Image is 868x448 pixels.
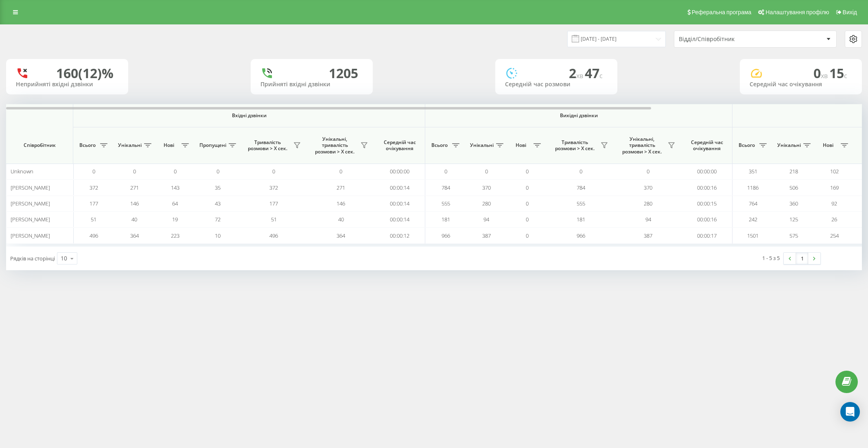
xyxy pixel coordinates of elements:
[272,168,275,175] span: 0
[269,184,278,191] span: 372
[91,216,96,223] span: 51
[551,139,598,152] span: Тривалість розмови > Х сек.
[526,232,529,239] span: 0
[844,71,847,80] span: c
[16,81,118,88] div: Неприйняті вхідні дзвінки
[172,216,178,223] span: 19
[482,184,491,191] span: 370
[215,216,221,223] span: 72
[830,168,839,175] span: 102
[843,9,857,15] span: Вихід
[11,232,50,239] span: [PERSON_NAME]
[619,136,665,155] span: Унікальні, тривалість розмови > Х сек.
[90,184,98,191] span: 372
[11,216,50,223] span: [PERSON_NAME]
[244,139,291,152] span: Тривалість розмови > Х сек.
[92,168,95,175] span: 0
[374,212,425,227] td: 00:00:14
[682,212,732,227] td: 00:00:16
[77,142,98,149] span: Всього
[442,184,450,191] span: 784
[765,9,829,15] span: Налаштування профілю
[831,200,837,207] span: 92
[171,184,179,191] span: 143
[821,71,829,80] span: хв
[749,216,757,223] span: 242
[90,232,98,239] span: 496
[577,184,585,191] span: 784
[269,232,278,239] span: 496
[337,184,345,191] span: 271
[644,232,652,239] span: 387
[577,232,585,239] span: 966
[311,136,358,155] span: Унікальні, тривалість розмови > Х сек.
[338,216,344,223] span: 40
[215,200,221,207] span: 43
[840,402,860,422] div: Open Intercom Messenger
[829,64,847,82] span: 15
[337,232,345,239] span: 364
[61,254,67,262] div: 10
[269,200,278,207] span: 177
[789,184,798,191] span: 506
[813,64,829,82] span: 0
[380,139,419,152] span: Середній час очікування
[645,216,651,223] span: 94
[485,168,488,175] span: 0
[374,196,425,212] td: 00:00:14
[688,139,726,152] span: Середній час очікування
[585,64,603,82] span: 47
[482,200,491,207] span: 280
[692,9,752,15] span: Реферальна програма
[171,232,179,239] span: 223
[526,200,529,207] span: 0
[505,81,608,88] div: Середній час розмови
[13,142,66,149] span: Співробітник
[131,216,137,223] span: 40
[444,112,713,119] span: Вихідні дзвінки
[470,142,494,149] span: Унікальні
[216,168,219,175] span: 0
[749,168,757,175] span: 351
[737,142,757,149] span: Всього
[789,232,798,239] span: 575
[260,81,363,88] div: Прийняті вхідні дзвінки
[747,184,759,191] span: 1186
[577,216,585,223] span: 181
[159,142,179,149] span: Нові
[682,164,732,179] td: 00:00:00
[271,216,277,223] span: 51
[11,184,50,191] span: [PERSON_NAME]
[10,255,55,262] span: Рядків на сторінці
[831,216,837,223] span: 26
[374,227,425,243] td: 00:00:12
[174,168,177,175] span: 0
[576,71,585,80] span: хв
[11,168,33,175] span: Unknown
[130,200,139,207] span: 146
[172,200,178,207] span: 64
[830,184,839,191] span: 169
[130,232,139,239] span: 364
[374,164,425,179] td: 00:00:00
[215,232,221,239] span: 10
[199,142,226,149] span: Пропущені
[579,168,582,175] span: 0
[679,36,776,43] div: Відділ/Співробітник
[830,232,839,239] span: 254
[682,196,732,212] td: 00:00:15
[329,66,358,81] div: 1205
[374,179,425,195] td: 00:00:14
[444,168,447,175] span: 0
[789,200,798,207] span: 360
[511,142,531,149] span: Нові
[482,232,491,239] span: 387
[130,184,139,191] span: 271
[339,168,342,175] span: 0
[682,179,732,195] td: 00:00:16
[682,227,732,243] td: 00:00:17
[442,216,450,223] span: 181
[750,81,852,88] div: Середній час очікування
[90,200,98,207] span: 177
[749,200,757,207] span: 764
